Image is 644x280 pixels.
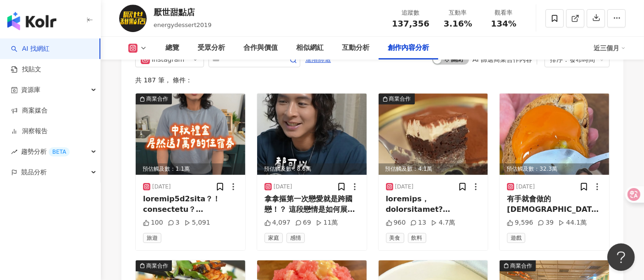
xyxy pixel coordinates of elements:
[486,8,521,17] div: 觀看率
[11,106,48,115] a: 商案媒合
[408,233,426,243] span: 飲料
[264,233,283,243] span: 家庭
[510,261,532,270] div: 商業合作
[594,41,626,55] div: 近三個月
[392,19,429,28] span: 137,356
[243,43,278,54] div: 合作與價值
[11,65,41,74] a: 找貼文
[154,6,212,18] div: 厭世甜點店
[473,56,532,63] div: AI 篩選商業合作內容
[342,43,369,54] div: 互動分析
[386,233,404,243] span: 美食
[49,147,70,156] div: BETA
[264,218,291,227] div: 4,097
[146,261,168,270] div: 商業合作
[165,43,179,54] div: 總覽
[136,93,245,175] img: post-image
[386,218,406,227] div: 960
[444,19,472,28] span: 3.16%
[198,43,225,54] div: 受眾分析
[386,194,481,215] div: loremips，dolorsitamet? coNSEcteturadipiscinge seddo，eiusmo、temp，incididu utlabor，etdolorema aliqu...
[295,218,311,227] div: 69
[21,141,70,162] span: 趨勢分析
[154,22,212,28] span: energydessert2019
[507,194,602,215] div: 有手就會做的[DEMOGRAPHIC_DATA]級抹醬!!
[516,183,535,191] div: [DATE]
[558,218,587,227] div: 44.1萬
[388,43,429,54] div: 創作內容分析
[500,163,609,175] div: 預估觸及數：32.3萬
[143,233,161,243] span: 旅遊
[257,93,367,175] div: post-image預估觸及數：8.6萬
[11,127,48,136] a: 洞察報告
[21,162,47,183] span: 競品分析
[136,163,245,175] div: 預估觸及數：1.1萬
[395,183,414,191] div: [DATE]
[274,183,292,191] div: [DATE]
[538,218,554,227] div: 39
[379,163,488,175] div: 預估觸及數：4.1萬
[7,12,56,30] img: logo
[410,218,426,227] div: 13
[119,5,147,32] img: KOL Avatar
[507,233,525,243] span: 遊戲
[143,194,238,215] div: loremip5d2sita？！ consectetu？ adipiscingelitse！ doeiusm，temporincidi！ utlaboreetdolore、magnaaliqua...
[305,52,331,66] button: 進階篩選
[491,19,517,28] span: 134%
[500,93,609,175] img: post-image
[296,43,324,54] div: 相似網紅
[500,93,609,175] div: post-image預估觸及數：32.3萬
[305,52,331,67] span: 進階篩選
[21,80,40,100] span: 資源庫
[431,218,455,227] div: 4.7萬
[143,218,163,227] div: 100
[168,218,180,227] div: 3
[257,93,367,175] img: post-image
[152,183,171,191] div: [DATE]
[286,233,305,243] span: 感情
[507,218,533,227] div: 9,596
[152,52,182,67] div: Instagram
[146,94,168,103] div: 商業合作
[379,93,488,175] img: post-image
[379,93,488,175] div: post-image商業合作預估觸及數：4.1萬
[392,8,429,17] div: 追蹤數
[389,94,411,103] div: 商業合作
[184,218,210,227] div: 5,091
[11,149,17,155] span: rise
[607,243,635,271] iframe: Help Scout Beacon - Open
[550,52,596,67] div: 排序：發布時間
[440,8,475,17] div: 互動率
[257,163,367,175] div: 預估觸及數：8.6萬
[11,44,50,54] a: searchAI 找網紅
[316,218,338,227] div: 11萬
[135,76,610,84] div: 共 187 筆 ， 條件：
[136,93,245,175] div: post-image商業合作預估觸及數：1.1萬
[264,194,359,215] div: 拿拿摳第一次戀愛就是跨國戀！？ 這段戀情是如何展開，跨海又要怎麼維繫感情 媽媽[PERSON_NAME]對[DEMOGRAPHIC_DATA]男友的評價會是什麼呢？ 最詳盡的戀愛QA影片就獻給會...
